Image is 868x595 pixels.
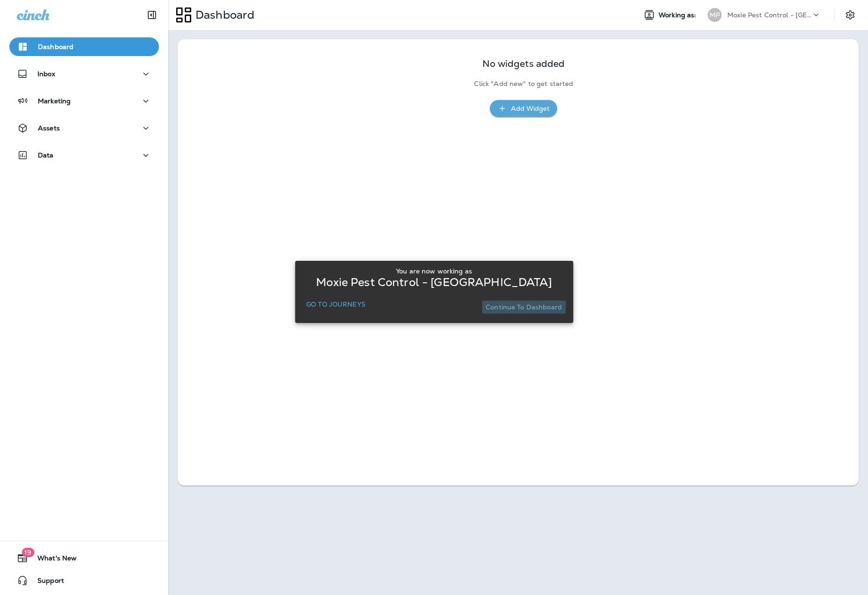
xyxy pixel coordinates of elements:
button: Data [9,146,159,165]
button: Inbox [9,65,159,83]
p: Moxie Pest Control - [GEOGRAPHIC_DATA] [727,11,811,19]
button: 19What's New [9,549,159,567]
p: Dashboard [38,43,73,50]
p: Inbox [37,70,55,78]
button: Support [9,571,159,590]
button: Dashboard [9,37,159,56]
p: Dashboard [192,8,254,22]
div: MP [708,8,722,22]
span: Working as: [659,11,698,19]
p: Continue to Dashboard [486,303,562,311]
span: What's New [28,554,77,566]
p: Go to Journeys [306,300,366,309]
p: Marketing [38,97,71,105]
button: Assets [9,119,159,137]
button: Continue to Dashboard [482,301,566,314]
p: Moxie Pest Control - [GEOGRAPHIC_DATA] [316,279,552,286]
span: 19 [22,548,34,557]
button: Settings [842,7,859,23]
p: Data [38,151,54,159]
span: Support [28,577,64,588]
p: You are now working as [396,267,472,275]
button: Collapse Sidebar [139,6,165,24]
button: Go to Journeys [302,297,369,316]
button: Marketing [9,92,159,110]
p: Assets [38,124,60,132]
